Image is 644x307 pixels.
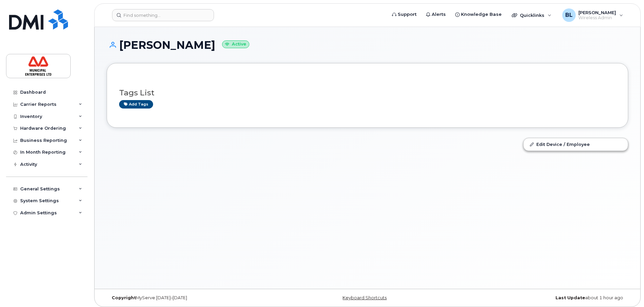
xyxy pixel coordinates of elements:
[119,100,153,109] a: Add tags
[107,295,281,301] div: MyServe [DATE]–[DATE]
[107,39,628,51] h1: [PERSON_NAME]
[222,40,249,48] small: Active
[556,295,585,300] strong: Last Update
[119,89,616,97] h3: Tags List
[112,295,136,300] strong: Copyright
[343,295,387,300] a: Keyboard Shortcuts
[454,295,628,301] div: about 1 hour ago
[524,138,628,150] a: Edit Device / Employee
